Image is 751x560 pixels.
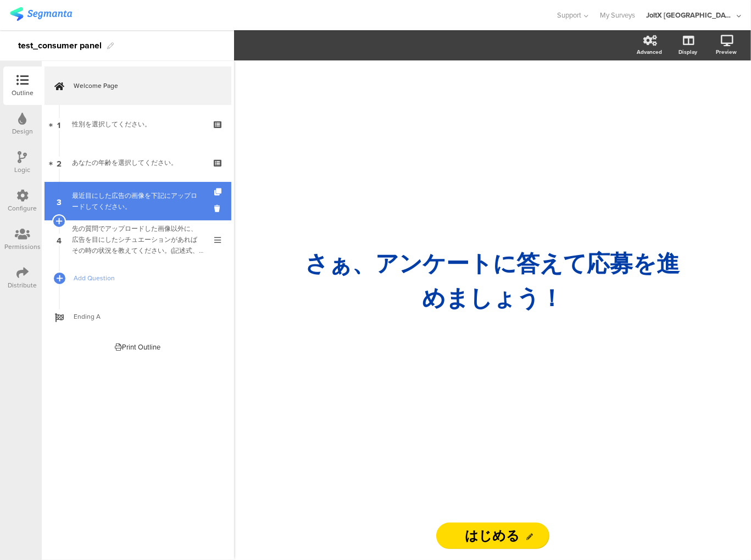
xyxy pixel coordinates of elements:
span: 1 [58,118,61,130]
div: JoltX [GEOGRAPHIC_DATA] [646,10,734,20]
span: Support [558,10,582,20]
span: Ending A [74,311,214,322]
img: segmanta logo [10,7,72,21]
div: 最近目にした広告の画像を下記にアップロードしてください。 [72,190,203,212]
div: Outline [12,88,34,98]
i: Duplicate [214,188,224,196]
a: 4 先の質問でアップロードした画像以外に、広告を目にしたシチュエーションがあればその時の状況を教えてください。(記述式、最大7つ) [44,220,231,259]
div: test_consumer panel [18,37,102,54]
span: 3 [57,195,62,207]
span: 2 [57,157,62,169]
input: Start [436,523,549,549]
a: 1 性別を選択してください。 [44,105,231,143]
a: Ending A [44,297,231,336]
strong: さぁ、ア ンケートに答えて応募を進めましょう！ [305,249,680,312]
div: Configure [8,203,37,213]
div: Permissions [4,242,41,252]
span: Add Question [74,273,214,284]
a: 2 あなたの年齢を選択してください。 [44,143,231,182]
div: Design [12,126,33,136]
div: あなたの年齢を選択してください。 [72,157,203,168]
div: Advanced [637,48,662,56]
div: Print Outline [115,342,161,352]
div: Display [678,48,697,56]
div: Logic [15,165,31,175]
i: Delete [214,203,224,214]
div: Distribute [8,280,37,290]
div: 先の質問でアップロードした画像以外に、広告を目にしたシチュエーションがあればその時の状況を教えてください。(記述式、最大7つ) [72,223,203,256]
span: 4 [57,234,62,246]
a: 3 最近目にした広告の画像を下記にアップロードしてください。 [44,182,231,220]
div: Preview [716,48,737,56]
span: Welcome Page [74,80,214,91]
a: Welcome Page [44,66,231,105]
div: 性別を選択してください。 [72,119,203,130]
